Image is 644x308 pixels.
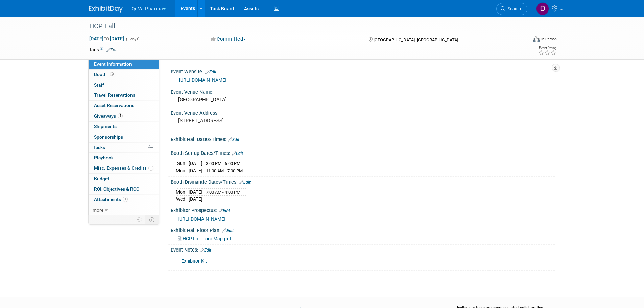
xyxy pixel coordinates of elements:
td: Wed. [176,196,189,203]
div: Event Notes: [171,245,555,254]
a: Edit [232,151,243,156]
span: Tasks [93,145,105,150]
a: Edit [205,70,216,74]
a: Edit [106,48,118,52]
a: Exhibitor Kit [181,258,207,264]
div: In-Person [541,37,557,42]
a: HCP Fall Floor Map.pdf [178,236,231,241]
td: Mon. [176,188,189,196]
a: Edit [239,180,251,185]
a: [URL][DOMAIN_NAME] [178,216,225,222]
td: [DATE] [189,196,202,203]
div: Exhibit Hall Floor Plan: [171,225,555,234]
span: 1 [123,197,128,202]
a: Edit [228,137,239,142]
a: Asset Reservations [89,101,159,111]
a: [URL][DOMAIN_NAME] [179,77,226,83]
span: Attachments [94,197,128,202]
img: Danielle Mitchell [536,2,549,15]
a: Tasks [89,143,159,153]
span: 4 [118,113,123,118]
div: Event Venue Name: [171,87,555,95]
div: Event Venue Address: [171,108,555,116]
div: Event Format [487,35,557,45]
span: [DATE] [DATE] [89,35,124,42]
td: [DATE] [189,188,202,196]
td: Tags [89,46,118,53]
a: Edit [222,228,234,233]
a: Search [496,3,527,15]
div: Booth Dismantle Dates/Times: [171,177,555,186]
div: Event Rating [538,46,556,50]
span: Event Information [94,61,132,67]
span: HCP Fall Floor Map.pdf [183,236,231,241]
a: Giveaways4 [89,111,159,121]
a: Playbook [89,153,159,163]
td: Sun. [176,160,189,167]
td: Mon. [176,167,189,174]
span: 1 [148,166,153,171]
button: Committed [208,35,248,43]
div: Exhibitor Prospectus: [171,205,555,214]
div: Exhibit Hall Dates/Times: [171,134,555,143]
div: [GEOGRAPHIC_DATA] [176,95,550,105]
span: [GEOGRAPHIC_DATA], [GEOGRAPHIC_DATA] [374,37,458,42]
span: Asset Reservations [94,103,134,108]
a: Misc. Expenses & Credits1 [89,163,159,173]
span: Booth not reserved yet [109,72,115,77]
pre: [STREET_ADDRESS] [178,118,324,124]
a: Shipments [89,122,159,132]
span: Booth [94,72,115,77]
span: (3 days) [125,37,140,41]
span: Staff [94,82,104,88]
span: Sponsorships [94,134,123,140]
span: Budget [94,176,109,181]
div: HCP Fall [87,20,517,32]
span: 7:00 AM - 4:00 PM [206,190,240,195]
a: Event Information [89,59,159,69]
span: to [103,36,110,41]
span: more [93,207,103,213]
a: Staff [89,80,159,90]
a: more [89,205,159,215]
a: Attachments1 [89,195,159,205]
a: Edit [219,208,230,213]
div: Booth Set-up Dates/Times: [171,148,555,157]
td: [DATE] [189,160,202,167]
div: Event Website: [171,67,555,75]
td: [DATE] [189,167,202,174]
span: Giveaways [94,113,123,119]
img: Format-Inperson.png [533,36,540,42]
span: Misc. Expenses & Credits [94,165,153,171]
span: Playbook [94,155,114,160]
span: 11:00 AM - 7:00 PM [206,168,243,173]
a: Edit [200,248,211,253]
span: 3:00 PM - 6:00 PM [206,161,240,166]
img: ExhibitDay [89,6,123,13]
span: Search [505,6,521,11]
span: ROI, Objectives & ROO [94,186,139,192]
a: ROI, Objectives & ROO [89,184,159,194]
span: Shipments [94,124,117,129]
td: Personalize Event Tab Strip [134,215,145,224]
a: Booth [89,70,159,80]
a: Travel Reservations [89,90,159,100]
span: Travel Reservations [94,92,135,98]
a: Sponsorships [89,132,159,142]
td: Toggle Event Tabs [145,215,159,224]
a: Budget [89,174,159,184]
